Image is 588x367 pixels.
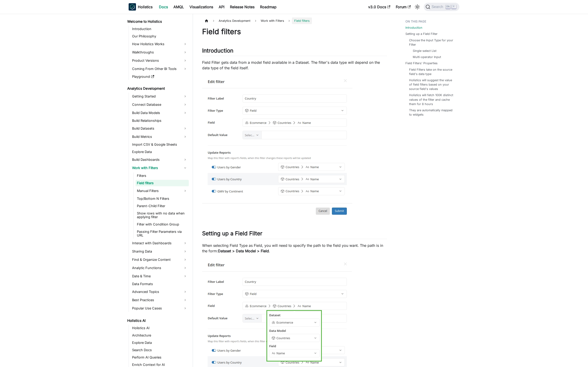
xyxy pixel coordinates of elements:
[202,27,387,36] h1: Field filters
[131,49,189,56] a: Walkthroughs
[131,73,189,80] a: Playground
[430,5,446,9] span: Search
[131,65,189,72] a: Coming From Other BI Tools
[257,3,279,11] a: Roadmap
[131,305,189,312] a: Popular Use Cases
[136,203,189,209] a: Parent-Child Filter
[131,33,189,39] a: Our Philosophy
[138,4,153,10] b: Holistics
[405,61,438,65] a: Field Filters' Properties
[131,164,189,172] a: Work with Filters
[126,18,189,25] a: Welcome to Holistics
[136,187,189,195] a: Manual Filters
[409,67,455,76] a: Field Filters take on the source field's data type
[131,264,189,272] a: Analytic Functions
[202,230,387,239] h2: Setting up a Field Filter
[216,3,227,11] a: API
[131,101,189,108] a: Connect Database
[131,272,189,280] a: Date & Time
[202,243,387,254] p: When selecting Field Type as Field, you will need to specify the path to the field you want. The ...
[131,57,189,64] a: Product Versions
[424,3,459,11] button: Search (Ctrl+K)
[413,49,436,53] a: Single-select List
[227,3,257,11] a: Release Notes
[202,60,387,71] p: Field Filter gets data from a model field available in a Dataset. The filter's data type will dep...
[136,195,189,202] a: Top/Bottom N Filters
[131,281,189,287] a: Data Formats
[156,3,171,11] a: Docs
[258,17,286,24] span: Work with Filters
[365,3,393,11] a: v3.0 Docs
[131,296,189,304] a: Best Practices
[131,117,189,124] a: Build Relationships
[187,3,216,11] a: Visualizations
[131,354,189,361] a: Perform AI Queries
[131,256,189,263] a: Find & Organize Content
[136,228,189,239] a: Passing Filter Parameters via URL
[131,133,189,140] a: Build Metrics
[131,40,189,48] a: How Holistics Works
[131,93,189,100] a: Getting Started
[409,108,455,117] a: They are automatically mapped to widgets
[136,221,189,228] a: Filter with Condition Group
[413,55,441,59] a: Multi-operator Input
[131,125,189,132] a: Build Datasets
[136,172,189,179] a: Filters
[124,14,193,367] nav: Docs sidebar
[414,3,421,11] button: Switch between dark and light mode (currently light mode)
[405,32,438,36] a: Setting up a Field Filter
[131,339,189,346] a: Explore Data
[409,78,455,91] a: Holistics will suggest the value of field filters based on your source field's values
[202,17,387,24] nav: Breadcrumbs
[393,3,413,11] a: Forum
[131,156,189,163] a: Build Dashboards
[202,47,387,56] h2: Introduction
[409,38,455,47] a: Choose the Input Type for your Filter
[131,239,189,247] a: Interact with Dashboards
[131,26,189,32] a: Introduction
[131,347,189,353] a: Search Docs
[131,332,189,339] a: Architecture
[452,5,456,9] kbd: K
[136,180,189,186] a: Field filters
[171,3,187,11] a: AMQL
[129,3,153,11] a: HolisticsHolistics
[126,85,189,92] a: Analytics Development
[218,249,269,253] strong: Dataset > Data Model > Field
[202,17,211,24] a: Home page
[131,141,189,148] a: Import CSV & Google Sheets
[405,25,422,30] a: Introduction
[126,317,189,324] a: Holistics AI
[292,17,312,24] span: Field filters
[131,109,189,117] a: Build Data Models
[131,325,189,331] a: Holistics AI
[131,149,189,155] a: Explore Data
[131,248,189,255] a: Sharing Data
[409,93,455,106] a: Holistics will fetch 100K distinct values of the filter and cache them for 8 hours
[216,17,253,24] span: Analytics Development
[129,3,136,11] img: Holistics
[136,210,189,220] a: Show rows with no data when applying filter
[131,288,189,295] a: Advanced Topics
